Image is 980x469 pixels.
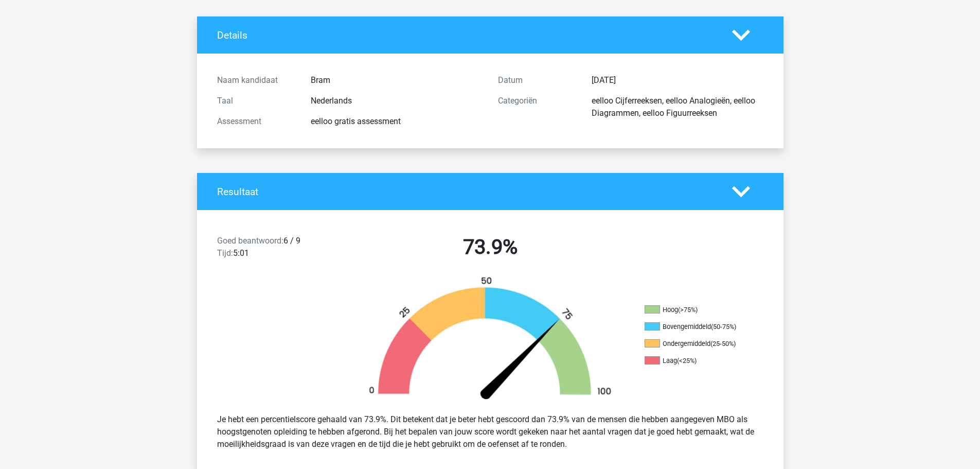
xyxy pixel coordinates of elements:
h4: Resultaat [217,186,717,198]
h4: Details [217,29,717,41]
div: (>75%) [678,306,698,314]
div: Datum [490,74,584,86]
img: 74.2161dc2803b4.png [351,276,629,405]
div: 6 / 9 5:01 [209,235,350,264]
li: Hoog [645,305,747,315]
h2: 73.9% [358,235,623,259]
div: Je hebt een percentielscore gehaald van 73.9%. Dit betekent dat je beter hebt gescoord dan 73.9% ... [209,409,771,455]
div: eelloo Cijferreeksen, eelloo Analogieën, eelloo Diagrammen, eelloo Figuurreeksen [584,95,771,119]
div: (25-50%) [710,340,736,348]
li: Ondergemiddeld [645,339,747,349]
div: Assessment [209,115,303,128]
li: Bovengemiddeld [645,322,747,332]
div: Taal [209,95,303,107]
div: Nederlands [303,95,490,107]
span: Goed beantwoord: [217,236,283,246]
div: (50-75%) [711,323,736,331]
li: Laag [645,356,747,366]
div: (<25%) [677,357,697,364]
div: Bram [303,74,490,86]
div: Categoriën [490,95,584,119]
div: eelloo gratis assessment [303,115,490,128]
div: [DATE] [584,74,771,86]
div: Naam kandidaat [209,74,303,86]
span: Tijd: [217,248,233,258]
